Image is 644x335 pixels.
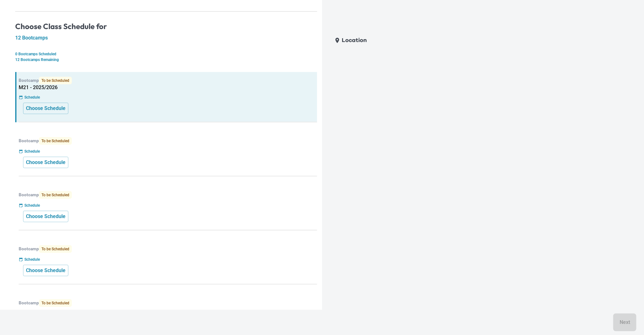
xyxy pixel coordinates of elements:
[15,51,317,57] p: 0 Bootcamps Scheduled
[39,137,72,145] span: To be Scheduled
[24,257,40,262] p: Schedule
[39,245,72,253] span: To be Scheduled
[26,159,66,166] p: Choose Schedule
[19,84,317,91] h5: M21 - 2025/2026
[24,203,40,208] p: Schedule
[19,137,317,145] p: Bootcamp
[26,213,66,220] p: Choose Schedule
[23,157,68,168] button: Choose Schedule
[23,265,68,276] button: Choose Schedule
[19,299,317,307] p: Bootcamp
[15,57,317,63] p: 12 Bootcamps Remaining
[23,103,68,114] button: Choose Schedule
[26,267,66,274] p: Choose Schedule
[39,191,72,199] span: To be Scheduled
[19,77,317,84] p: Bootcamp
[24,94,40,100] p: Schedule
[39,77,72,84] span: To be Scheduled
[19,245,317,253] p: Bootcamp
[15,35,317,41] h5: 12 Bootcamps
[26,105,66,112] p: Choose Schedule
[15,22,317,31] h4: Choose Class Schedule for
[39,299,72,307] span: To be Scheduled
[23,211,68,222] button: Choose Schedule
[24,149,40,154] p: Schedule
[342,36,367,45] p: Location
[19,191,317,199] p: Bootcamp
